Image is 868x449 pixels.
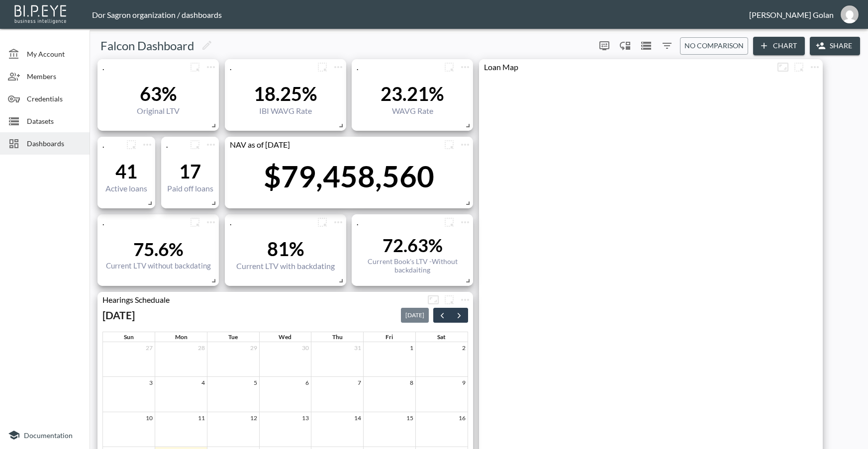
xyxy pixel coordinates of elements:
[100,38,194,54] h5: Falcon Dashboard
[300,412,311,424] a: August 13, 2025
[457,292,473,308] button: more
[196,412,207,424] a: August 11, 2025
[92,10,749,19] div: Dor Sagron organization / dashboards
[27,116,82,126] span: Datasets
[352,217,441,227] div: .
[27,49,82,59] span: My Account
[207,412,259,447] td: August 12, 2025
[460,377,468,388] a: August 9, 2025
[187,59,203,75] button: more
[330,214,346,230] span: Chart settings
[659,38,675,54] button: Filters
[248,412,259,424] a: August 12, 2025
[791,59,807,75] button: more
[753,37,805,55] button: Chart
[680,37,748,55] button: No comparison
[102,309,135,321] h2: [DATE]
[303,377,311,388] a: August 6, 2025
[236,261,335,270] div: Current LTV with backdating
[457,137,473,153] button: more
[248,342,259,354] a: July 29, 2025
[314,61,330,71] span: Attach chart to a group
[147,377,155,388] a: August 3, 2025
[203,59,219,75] button: more
[450,308,468,323] button: Next month
[441,59,457,75] button: more
[144,342,155,354] a: July 27, 2025
[330,59,346,75] button: more
[457,214,473,230] span: Chart settings
[259,412,311,447] td: August 13, 2025
[106,261,211,270] div: Current LTV without backdating
[404,412,415,424] a: August 15, 2025
[457,59,473,75] button: more
[187,137,203,153] button: more
[311,412,364,447] td: August 14, 2025
[167,183,213,193] div: Paid off loans
[97,217,187,227] div: .
[173,332,190,342] a: Monday
[841,5,859,23] img: b60eb1e829f882aa23219c725e57e04d
[384,332,395,342] a: Friday
[277,332,293,342] a: Wednesday
[199,377,207,388] a: August 4, 2025
[203,137,219,153] span: Chart settings
[123,139,139,148] span: Attach chart to a group
[203,214,219,230] span: Chart settings
[330,214,346,230] button: more
[187,61,203,71] span: Attach chart to a group
[357,257,468,274] div: Current Book's LTV -Without backdaiting
[254,82,317,105] div: 18.25%
[352,412,363,424] a: August 14, 2025
[264,158,434,194] div: $79,458,560
[105,160,147,182] div: 41
[314,216,330,226] span: Attach chart to a group
[364,412,416,447] td: August 15, 2025
[834,2,866,26] button: amir@ibi.co.il
[684,40,744,52] span: No comparison
[381,106,444,115] div: WAVG Rate
[314,59,330,75] button: more
[225,140,441,149] div: NAV as of 18/08/2025
[596,38,612,54] span: Display settings
[155,377,207,412] td: August 4, 2025
[457,59,473,75] span: Chart settings
[457,214,473,230] button: more
[638,38,654,54] button: Datasets
[187,216,203,226] span: Attach chart to a group
[97,62,187,72] div: .
[401,308,429,323] button: [DATE]
[352,62,441,72] div: .
[791,61,807,71] span: Attach chart to a group
[479,62,775,72] div: Loan Map
[311,377,364,412] td: August 7, 2025
[122,332,136,342] a: Sunday
[415,342,468,377] td: August 2, 2025
[12,2,70,25] img: bipeye-logo
[330,59,346,75] span: Chart settings
[155,412,207,447] td: August 11, 2025
[225,62,314,72] div: .
[381,82,444,105] div: 23.21%
[364,342,416,377] td: August 1, 2025
[8,429,82,441] a: Documentation
[203,59,219,75] span: Chart settings
[103,412,155,447] td: August 10, 2025
[460,342,468,354] a: August 2, 2025
[27,93,82,104] span: Credentials
[27,71,82,82] span: Members
[457,412,468,424] a: August 16, 2025
[314,214,330,230] button: more
[364,377,416,412] td: August 8, 2025
[196,342,207,354] a: July 28, 2025
[259,342,311,377] td: July 30, 2025
[203,214,219,230] button: more
[226,332,240,342] a: Tuesday
[207,342,259,377] td: July 29, 2025
[357,234,468,256] div: 72.63%
[415,377,468,412] td: August 9, 2025
[144,412,155,424] a: August 10, 2025
[137,82,180,105] div: 63%
[433,308,451,323] button: Previous month
[441,139,457,148] span: Attach chart to a group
